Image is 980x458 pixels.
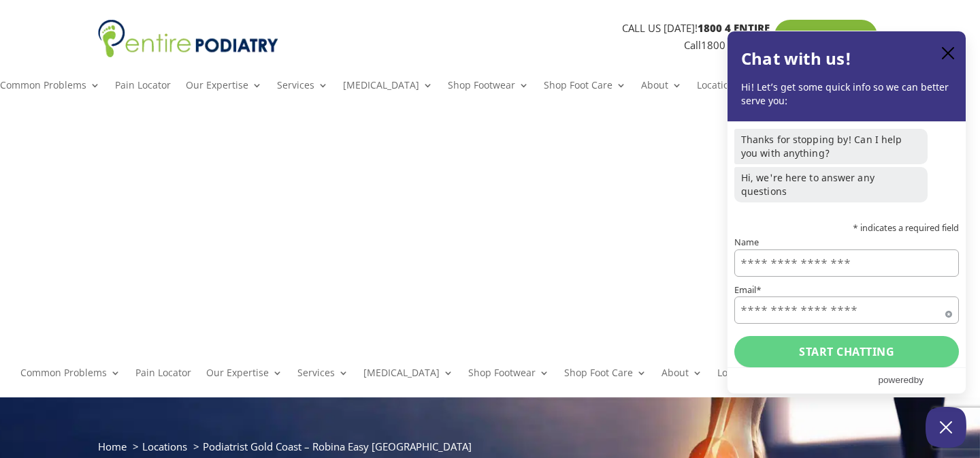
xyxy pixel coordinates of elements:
[734,296,959,324] input: Email
[697,80,753,110] a: Locations
[98,440,127,453] a: Home
[297,368,348,397] a: Services
[363,368,453,397] a: [MEDICAL_DATA]
[741,45,852,72] h2: Chat with us!
[203,440,472,453] span: Podiatrist Gold Coast – Robina Easy [GEOGRAPHIC_DATA]
[544,80,626,110] a: Shop Foot Care
[734,129,928,164] p: Thanks for stopping by! Can I help you with anything?
[135,368,191,397] a: Pain Locator
[741,80,952,108] p: Hi! Let’s get some quick info so we can better serve you:
[468,368,549,397] a: Shop Footwear
[343,80,433,110] a: [MEDICAL_DATA]
[698,21,770,35] span: 1800 4 ENTIRE
[701,38,770,52] a: 1800 4 ENTIRE
[98,20,278,57] img: logo (1)
[878,371,913,388] span: powered
[774,20,877,51] a: Book Online
[142,440,187,453] a: Locations
[564,368,647,397] a: Shop Foot Care
[734,238,959,247] label: Name
[734,224,959,232] p: * indicates a required field
[448,80,529,110] a: Shop Footwear
[661,368,702,397] a: About
[914,371,924,388] span: by
[278,37,770,55] p: Call
[734,249,959,277] input: Name
[734,286,959,294] label: Email*
[278,20,770,37] p: CALL US [DATE]!
[641,80,682,110] a: About
[937,43,959,63] button: close chatbox
[277,80,328,110] a: Services
[734,336,959,367] button: Start chatting
[20,368,120,397] a: Common Problems
[728,122,966,208] div: chat
[186,80,262,110] a: Our Expertise
[717,368,774,397] a: Locations
[878,368,966,393] a: Powered by Olark
[206,368,282,397] a: Our Expertise
[734,167,928,202] p: Hi, we're here to answer any questions
[98,46,278,60] a: Entire Podiatry
[115,80,171,110] a: Pain Locator
[926,407,966,448] button: Close Chatbox
[727,31,966,394] div: olark chatbox
[945,308,952,315] span: Required field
